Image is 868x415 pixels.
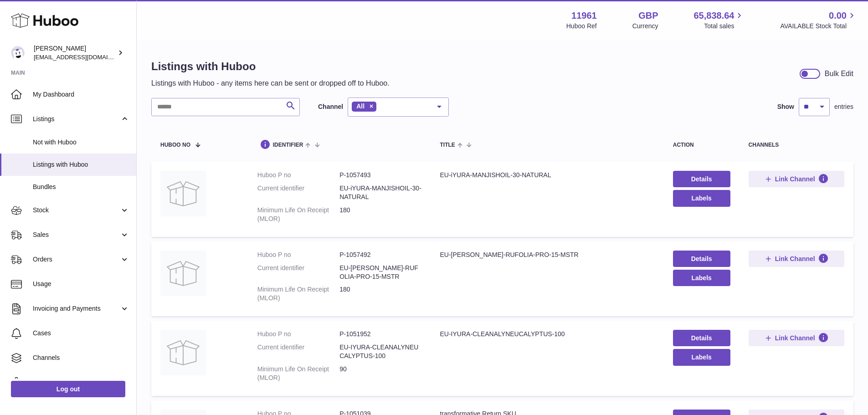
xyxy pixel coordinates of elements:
span: identifier [273,142,303,148]
span: Cases [33,329,129,338]
span: title [440,142,455,148]
button: Link Channel [749,171,844,187]
span: Link Channel [775,334,815,342]
dt: Current identifier [257,264,339,281]
span: 0.00 [829,10,847,22]
a: Details [673,251,730,267]
label: Channel [318,102,343,111]
div: [PERSON_NAME] [34,44,116,61]
dt: Current identifier [257,184,339,201]
button: Labels [673,270,730,286]
img: internalAdmin-11961@internal.huboo.com [11,46,25,60]
span: AVAILABLE Stock Total [780,22,857,31]
a: Details [673,330,730,346]
dd: 90 [339,365,421,382]
button: Labels [673,349,730,365]
dd: P-1051952 [339,330,421,338]
img: EU-IYURA-CLEANALYNEUCALYPTUS-100 [160,330,206,375]
dt: Minimum Life On Receipt (MLOR) [257,206,339,223]
dt: Minimum Life On Receipt (MLOR) [257,285,339,302]
span: Listings [33,115,120,123]
span: 65,838.64 [693,10,734,22]
a: Details [673,171,730,187]
a: Log out [11,381,125,397]
div: EU-iYURA-MANJISHOIL-30-NATURAL [440,171,654,179]
dd: 180 [339,285,421,302]
a: 0.00 AVAILABLE Stock Total [780,10,857,31]
a: 65,838.64 Total sales [693,10,745,31]
span: Huboo no [160,142,190,148]
dt: Huboo P no [257,330,339,338]
span: Not with Huboo [33,138,129,147]
span: Link Channel [775,255,815,263]
span: Listings with Huboo [33,160,129,169]
button: Labels [673,190,730,206]
strong: GBP [638,10,658,22]
img: EU-iYURA-MANJISHOIL-30-NATURAL [160,171,206,216]
span: Invoicing and Payments [33,304,120,313]
dt: Huboo P no [257,171,339,179]
dt: Current identifier [257,343,339,360]
p: Listings with Huboo - any items here can be sent or dropped off to Huboo. [151,78,390,88]
h1: Listings with Huboo [151,59,390,74]
dd: EU-iYURA-MANJISHOIL-30-NATURAL [339,184,421,201]
button: Link Channel [749,330,844,346]
button: Link Channel [749,251,844,267]
div: EU-[PERSON_NAME]-RUFOLIA-PRO-15-MSTR [440,251,654,259]
span: entries [834,102,853,111]
div: channels [749,142,844,148]
dd: EU-[PERSON_NAME]-RUFOLIA-PRO-15-MSTR [339,264,421,281]
span: My Dashboard [33,90,129,99]
span: Stock [33,206,120,215]
span: All [356,102,365,110]
div: EU-IYURA-CLEANALYNEUCALYPTUS-100 [440,330,654,338]
span: Orders [33,255,120,264]
strong: 11961 [571,10,597,22]
dt: Huboo P no [257,251,339,259]
label: Show [777,102,794,111]
dd: P-1057493 [339,171,421,179]
dd: EU-IYURA-CLEANALYNEUCALYPTUS-100 [339,343,421,360]
dd: 180 [339,206,421,223]
div: Bulk Edit [825,69,853,79]
span: Settings [33,378,129,387]
span: Link Channel [775,175,815,183]
span: Usage [33,280,129,288]
div: action [673,142,730,148]
span: Sales [33,231,120,239]
div: Huboo Ref [566,22,597,31]
span: Bundles [33,183,129,191]
span: Total sales [704,22,745,31]
dd: P-1057492 [339,251,421,259]
dt: Minimum Life On Receipt (MLOR) [257,365,339,382]
img: EU-AMOD-RUFOLIA-PRO-15-MSTR [160,251,206,296]
span: [EMAIL_ADDRESS][DOMAIN_NAME] [34,53,134,61]
span: Channels [33,354,129,362]
div: Currency [632,22,658,31]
